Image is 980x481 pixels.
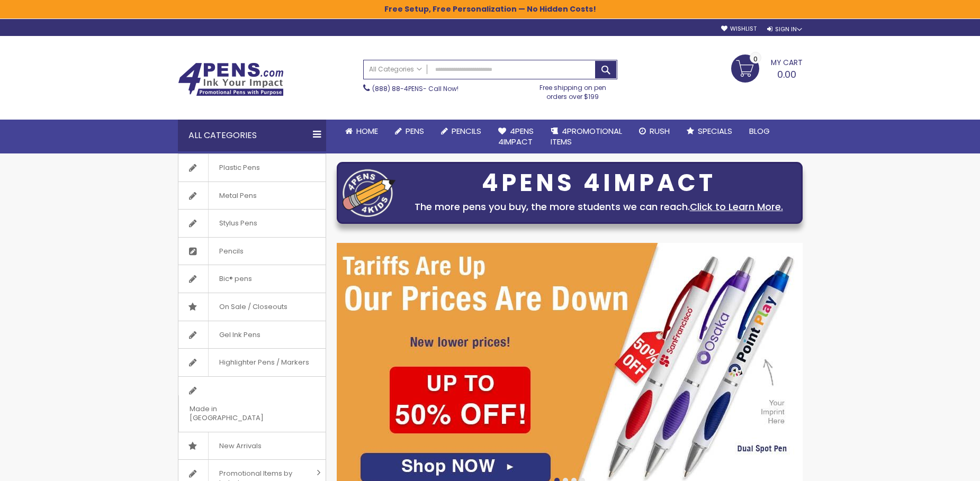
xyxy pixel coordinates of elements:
[178,321,326,349] a: Gel Ink Pens
[498,125,534,147] span: 4Pens 4impact
[208,432,272,460] span: New Arrivals
[208,349,320,376] span: Highlighter Pens / Markers
[678,120,741,143] a: Specials
[741,120,778,143] a: Blog
[208,321,271,349] span: Gel Ink Pens
[401,199,797,214] div: The more pens you buy, the more students we can reach.
[721,25,757,33] a: Wishlist
[178,62,284,96] img: 4Pens Custom Pens and Promotional Products
[178,120,326,151] div: All Categories
[731,55,803,81] a: 0.00 0
[551,125,622,147] span: 4PROMOTIONAL ITEMS
[208,210,268,237] span: Stylus Pens
[356,125,378,137] span: Home
[767,25,802,33] div: Sign In
[369,65,422,74] span: All Categories
[433,120,490,143] a: Pencils
[386,120,433,143] a: Pens
[343,169,395,217] img: four_pen_logo.png
[178,432,326,460] a: New Arrivals
[372,84,458,93] span: - Call Now!
[372,84,423,93] a: (888) 88-4PENS
[178,293,326,321] a: On Sale / Closeouts
[178,395,299,432] span: Made in [GEOGRAPHIC_DATA]
[650,125,670,137] span: Rush
[749,125,770,137] span: Blog
[698,125,732,137] span: Specials
[208,293,298,321] span: On Sale / Closeouts
[178,349,326,376] a: Highlighter Pens / Markers
[208,265,263,293] span: Bic® pens
[490,120,542,154] a: 4Pens4impact
[406,125,424,137] span: Pens
[401,172,797,194] div: 4PENS 4IMPACT
[208,154,271,181] span: Plastic Pens
[178,265,326,293] a: Bic® pens
[208,238,254,265] span: Pencils
[208,182,267,210] span: Metal Pens
[178,154,326,181] a: Plastic Pens
[753,54,758,64] span: 0
[452,125,481,137] span: Pencils
[631,120,678,143] a: Rush
[542,120,631,154] a: 4PROMOTIONALITEMS
[777,68,796,81] span: 0.00
[528,79,617,101] div: Free shipping on pen orders over $199
[690,200,783,213] a: Click to Learn More.
[178,238,326,265] a: Pencils
[178,210,326,237] a: Stylus Pens
[337,120,386,143] a: Home
[178,377,326,432] a: Made in [GEOGRAPHIC_DATA]
[364,60,427,78] a: All Categories
[178,182,326,210] a: Metal Pens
